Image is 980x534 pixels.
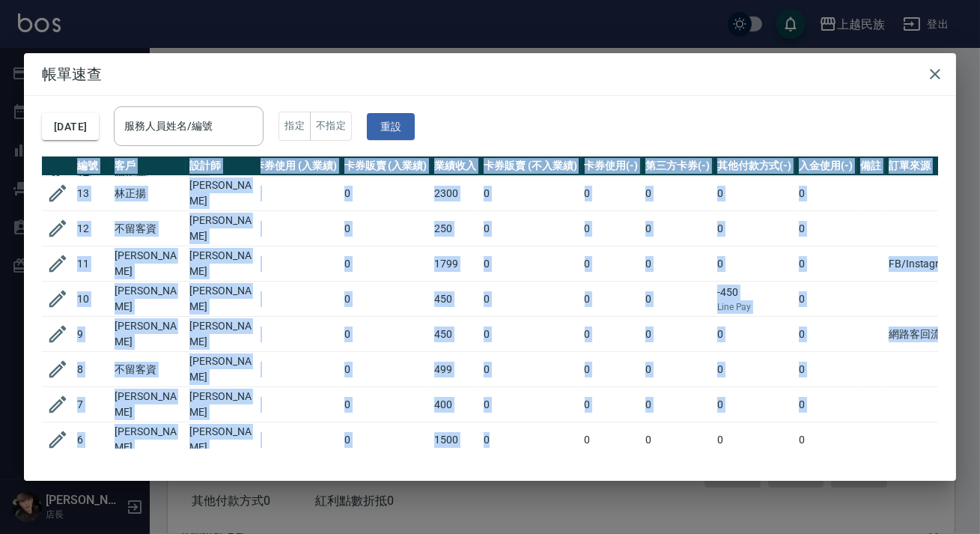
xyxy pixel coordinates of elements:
[341,387,431,422] td: 0
[430,176,480,211] td: 2300
[250,317,341,352] td: 0
[341,246,431,282] td: 0
[186,246,261,282] td: [PERSON_NAME]
[73,157,111,176] th: 編號
[713,176,796,211] td: 0
[341,282,431,317] td: 0
[186,157,261,176] th: 設計師
[795,352,856,387] td: 0
[642,176,713,211] td: 0
[73,352,111,387] td: 8
[642,422,713,458] td: 0
[581,352,642,387] td: 0
[111,352,186,387] td: 不留客資
[795,211,856,246] td: 0
[111,211,186,246] td: 不留客資
[480,422,580,458] td: 0
[795,422,856,458] td: 0
[642,352,713,387] td: 0
[111,246,186,282] td: [PERSON_NAME]
[713,282,796,317] td: -450
[341,157,431,176] th: 卡券販賣 (入業績)
[250,387,341,422] td: 0
[250,211,341,246] td: 0
[279,112,311,141] button: 指定
[430,211,480,246] td: 250
[186,387,261,422] td: [PERSON_NAME]
[480,211,580,246] td: 0
[581,387,642,422] td: 0
[250,246,341,282] td: 0
[642,157,713,176] th: 第三方卡券(-)
[341,317,431,352] td: 0
[250,422,341,458] td: 0
[642,282,713,317] td: 0
[480,317,580,352] td: 0
[250,282,341,317] td: 0
[430,422,480,458] td: 1500
[795,246,856,282] td: 0
[885,246,958,282] td: FB/Instagram
[73,282,111,317] td: 10
[430,157,480,176] th: 業績收入
[713,157,796,176] th: 其他付款方式(-)
[581,157,642,176] th: 卡券使用(-)
[341,422,431,458] td: 0
[341,176,431,211] td: 0
[795,282,856,317] td: 0
[480,282,580,317] td: 0
[430,352,480,387] td: 499
[186,282,261,317] td: [PERSON_NAME]
[642,387,713,422] td: 0
[480,246,580,282] td: 0
[111,387,186,422] td: [PERSON_NAME]
[713,211,796,246] td: 0
[111,422,186,458] td: [PERSON_NAME]
[430,282,480,317] td: 450
[367,113,415,141] button: 重設
[430,387,480,422] td: 400
[186,317,261,352] td: [PERSON_NAME]
[713,352,796,387] td: 0
[430,246,480,282] td: 1799
[250,352,341,387] td: 0
[73,387,111,422] td: 7
[885,317,958,352] td: 網路客回流
[111,157,186,176] th: 客戶
[430,317,480,352] td: 450
[111,282,186,317] td: [PERSON_NAME]
[795,176,856,211] td: 0
[111,317,186,352] td: [PERSON_NAME]
[341,352,431,387] td: 0
[795,317,856,352] td: 0
[581,211,642,246] td: 0
[310,112,352,141] button: 不指定
[856,157,885,176] th: 備註
[186,211,261,246] td: [PERSON_NAME]
[480,157,580,176] th: 卡券販賣 (不入業績)
[73,422,111,458] td: 6
[642,211,713,246] td: 0
[581,282,642,317] td: 0
[42,113,99,141] button: [DATE]
[186,176,261,211] td: [PERSON_NAME]
[480,176,580,211] td: 0
[480,387,580,422] td: 0
[111,176,186,211] td: 林正揚
[581,246,642,282] td: 0
[642,317,713,352] td: 0
[73,317,111,352] td: 9
[186,422,261,458] td: [PERSON_NAME]
[480,352,580,387] td: 0
[24,53,956,95] h2: 帳單速查
[713,422,796,458] td: 0
[581,422,642,458] td: 0
[642,246,713,282] td: 0
[73,176,111,211] td: 13
[713,246,796,282] td: 0
[885,157,958,176] th: 訂單來源
[250,176,341,211] td: 0
[581,176,642,211] td: 0
[795,387,856,422] td: 0
[73,211,111,246] td: 12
